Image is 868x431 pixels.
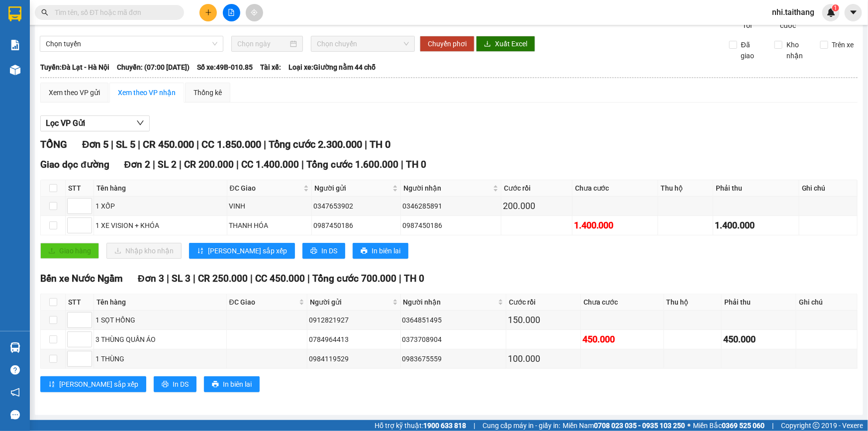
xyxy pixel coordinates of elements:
span: Chọn chuyến [317,36,409,51]
button: plus [199,4,217,21]
b: Tuyến: Đà Lạt - Hà Nội [40,63,109,71]
span: | [111,138,113,150]
span: Miền Nam [563,420,685,431]
button: printerIn biên lai [353,243,408,259]
span: caret-down [849,8,858,17]
span: | [365,138,367,150]
div: 3 THÙNG QUẦN ÁO [96,334,225,345]
span: SL 3 [172,273,191,284]
span: Đơn 5 [82,138,108,150]
th: Ghi chú [799,180,858,197]
div: 0987450186 [402,220,499,231]
span: Người gửi [314,183,390,194]
span: Tài xế: [260,62,281,73]
button: file-add [223,4,240,21]
span: In biên lai [372,245,400,256]
span: Đã giao [737,39,767,61]
img: solution-icon [10,40,20,50]
button: aim [246,4,263,21]
span: Đơn 2 [124,159,151,170]
div: 0784964413 [309,334,398,345]
button: printerIn biên lai [204,376,260,392]
th: Cước rồi [501,180,573,197]
th: STT [66,294,94,311]
div: 150.000 [508,313,579,327]
button: Lọc VP Gửi [40,115,150,131]
span: CR 450.000 [143,138,194,150]
span: TH 0 [370,138,390,150]
span: Tổng cước 2.300.000 [269,138,362,150]
span: Bến xe Nước Ngầm [40,273,123,284]
th: Chưa cước [573,180,659,197]
span: Loại xe: Giường nằm 44 chỗ [289,62,376,73]
div: 0912821927 [309,315,398,325]
span: 1 [834,4,837,11]
button: sort-ascending[PERSON_NAME] sắp xếp [189,243,295,259]
div: 1 SỌT HỒNG [96,315,225,325]
span: nhi.taithang [764,6,822,18]
th: Ghi chú [796,294,858,311]
span: | [307,273,310,284]
span: CC 1.400.000 [241,159,299,170]
div: 0984119529 [309,353,398,364]
img: logo-vxr [8,6,21,21]
div: Thống kê [193,87,222,98]
div: 0983675559 [402,353,504,364]
span: Tổng cước 1.600.000 [306,159,398,170]
th: Tên hàng [94,294,227,311]
span: question-circle [10,365,20,375]
span: plus [205,9,212,16]
span: SL 5 [116,138,135,150]
span: | [474,420,475,431]
button: downloadXuất Excel [476,36,535,52]
div: Xem theo VP nhận [118,87,176,98]
span: In DS [173,379,189,390]
span: Kho nhận [782,39,812,61]
div: 1 THÙNG [96,353,225,364]
span: | [193,273,195,284]
button: caret-down [845,4,862,21]
div: Xem theo VP gửi [49,87,100,98]
span: CR 250.000 [198,273,248,284]
div: 1 XE VISION + KHÓA [96,220,225,231]
span: ĐC Giao [229,297,297,308]
button: uploadGiao hàng [40,243,99,259]
span: copyright [813,422,820,429]
span: CC 450.000 [255,273,305,284]
button: printerIn DS [302,243,345,259]
span: TỔNG [40,138,67,150]
span: Người nhận [403,297,496,308]
span: search [41,9,48,16]
span: Xuất Excel [495,38,527,49]
span: Chuyến: (07:00 [DATE]) [117,62,190,73]
span: [PERSON_NAME] sắp xếp [59,379,138,390]
strong: 0369 525 060 [722,422,765,430]
button: sort-ascending[PERSON_NAME] sắp xếp [40,376,146,392]
span: | [399,273,401,284]
span: TH 0 [406,159,426,170]
span: | [138,138,140,150]
div: 0364851495 [402,315,504,325]
sup: 1 [832,4,839,11]
span: file-add [228,9,235,16]
div: 0987450186 [313,220,398,231]
div: 1.400.000 [574,218,657,232]
span: Chọn tuyến [46,36,217,51]
strong: 1900 633 818 [423,422,466,430]
div: 450.000 [723,332,794,346]
span: notification [10,388,20,397]
span: Người nhận [403,183,491,194]
span: printer [361,247,368,255]
th: Cước rồi [506,294,581,311]
span: ĐC Giao [230,183,302,194]
span: printer [212,381,219,389]
span: | [250,273,253,284]
span: TH 0 [404,273,424,284]
span: | [167,273,169,284]
img: warehouse-icon [10,342,20,353]
div: THANH HÓA [229,220,310,231]
div: VINH [229,201,310,212]
th: Thu hộ [664,294,722,311]
span: Đơn 3 [138,273,164,284]
span: Số xe: 49B-010.85 [197,62,253,73]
